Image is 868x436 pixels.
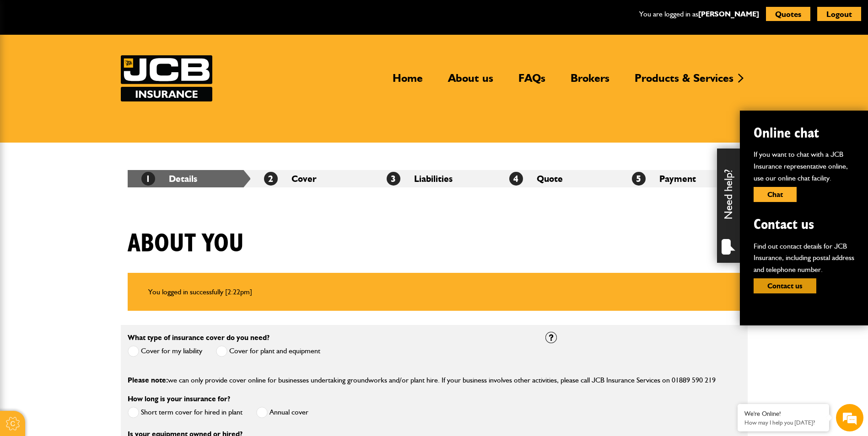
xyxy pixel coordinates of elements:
label: Cover for plant and equipment [216,346,320,357]
span: Please note: [128,376,168,384]
button: Quotes [766,7,810,21]
div: We're Online! [744,410,822,418]
p: we can only provide cover online for businesses undertaking groundworks and/or plant hire. If you... [128,374,741,386]
a: FAQs [512,71,552,92]
li: Details [128,170,250,187]
a: Brokers [564,71,616,92]
p: How may I help you today? [744,419,822,426]
h1: About you [128,229,244,259]
button: Chat [754,187,797,202]
span: 4 [509,172,523,186]
label: Short term cover for hired in plant [128,407,243,418]
a: Home [386,71,430,92]
a: JCB Insurance Services [121,55,212,101]
label: How long is your insurance for? [128,395,230,403]
p: If you want to chat with a JCB Insurance representative online, use our online chat facility. [754,149,854,184]
a: About us [441,71,500,92]
li: Liabilities [373,170,496,187]
label: Annual cover [256,407,308,418]
span: 3 [387,172,400,186]
button: Logout [817,7,861,21]
label: What type of insurance cover do you need? [128,334,270,341]
a: Products & Services [628,71,740,92]
h2: Contact us [754,216,854,233]
span: 1 [141,172,155,186]
p: You are logged in as [639,8,759,20]
li: Quote [496,170,618,187]
img: JCB Insurance Services logo [121,55,212,101]
button: Contact us [754,278,816,293]
p: Find out contact details for JCB Insurance, including postal address and telephone number. [754,240,854,276]
a: [PERSON_NAME] [698,10,759,18]
li: Cover [250,170,373,187]
span: 2 [264,172,278,186]
li: You logged in successfully [2:22pm] [148,286,720,298]
div: Need help? [717,149,740,263]
label: Cover for my liability [128,346,202,357]
li: Payment [618,170,741,187]
span: 5 [632,172,646,186]
h2: Online chat [754,124,854,142]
